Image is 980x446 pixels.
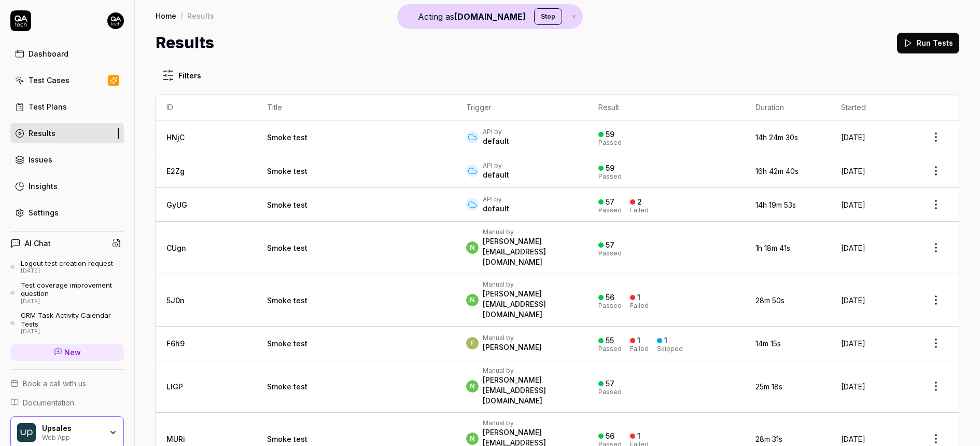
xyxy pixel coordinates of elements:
[841,339,865,348] time: [DATE]
[483,236,578,267] div: [PERSON_NAME][EMAIL_ADDRESS][DOMAIN_NAME]
[841,244,865,252] time: [DATE]
[257,94,456,120] th: Title
[598,389,622,395] div: Passed
[10,176,124,196] a: Insights
[598,207,622,213] div: Passed
[21,328,124,335] div: [DATE]
[841,296,865,305] time: [DATE]
[483,128,509,136] div: API by
[630,303,649,309] div: Failed
[267,382,307,391] a: Smoke test
[745,94,831,120] th: Duration
[21,298,124,305] div: [DATE]
[166,133,185,142] a: HNjC
[21,267,113,275] div: [DATE]
[21,281,124,298] div: Test coverage improvement question
[606,336,614,345] div: 55
[755,296,785,305] time: 28m 50s
[483,161,509,170] div: API by
[29,181,58,192] div: Insights
[166,167,185,175] a: E2Zg
[10,259,124,275] a: Logout test creation request[DATE]
[23,378,86,389] span: Book a call with us
[598,303,622,309] div: Passed
[180,10,183,21] div: /
[841,133,865,142] time: [DATE]
[10,123,124,143] a: Results
[637,431,640,441] div: 1
[841,167,865,175] time: [DATE]
[23,397,74,408] span: Documentation
[534,8,562,25] button: Stop
[637,293,640,302] div: 1
[588,94,745,120] th: Result
[166,382,183,391] a: LIGP
[483,375,578,406] div: [PERSON_NAME][EMAIL_ADDRESS][DOMAIN_NAME]
[64,347,81,358] span: New
[598,250,622,256] div: Passed
[606,197,614,207] div: 57
[598,173,622,180] div: Passed
[466,380,479,393] span: n
[630,346,649,352] div: Failed
[841,200,865,209] time: [DATE]
[166,435,185,443] a: MURi
[267,167,307,175] a: Smoke test
[10,344,124,361] a: New
[10,202,124,223] a: Settings
[483,195,509,204] div: API by
[466,433,479,445] span: n
[156,31,214,55] h1: Results
[483,170,509,180] div: default
[10,281,124,305] a: Test coverage improvement question[DATE]
[897,33,959,53] button: Run Tests
[606,240,614,250] div: 57
[166,244,186,252] a: CUgn
[156,10,176,21] a: Home
[21,259,113,267] div: Logout test creation request
[107,12,124,29] img: 7ccf6c19-61ad-4a6c-8811-018b02a1b829.jpg
[10,311,124,335] a: CRM Task Activity Calendar Tests[DATE]
[483,280,578,289] div: Manual by
[598,346,622,352] div: Passed
[42,424,102,433] div: Upsales
[483,228,578,236] div: Manual by
[42,433,102,441] div: Web App
[29,101,67,112] div: Test Plans
[755,200,796,209] time: 14h 19m 53s
[267,200,307,209] a: Smoke test
[630,207,649,213] div: Failed
[166,200,187,209] a: GyUG
[755,133,798,142] time: 14h 24m 30s
[637,197,642,207] div: 2
[755,435,782,443] time: 28m 31s
[456,94,589,120] th: Trigger
[29,48,68,59] div: Dashboard
[29,207,59,218] div: Settings
[466,337,479,349] span: F
[267,133,307,142] a: Smoke test
[606,130,614,139] div: 59
[637,336,640,345] div: 1
[166,339,185,348] a: F6h9
[755,167,799,175] time: 16h 42m 40s
[664,336,667,345] div: 1
[598,140,622,146] div: Passed
[29,154,52,165] div: Issues
[657,346,683,352] div: Skipped
[10,378,124,389] a: Book a call with us
[17,423,36,442] img: Upsales Logo
[166,296,185,305] a: 5J0n
[606,379,614,388] div: 57
[606,431,614,441] div: 56
[483,334,542,342] div: Manual by
[841,435,865,443] time: [DATE]
[483,367,578,375] div: Manual by
[755,339,781,348] time: 14m 15s
[156,94,257,120] th: ID
[267,435,307,443] a: Smoke test
[466,241,479,254] span: n
[606,293,614,302] div: 56
[10,150,124,170] a: Issues
[483,289,578,320] div: [PERSON_NAME][EMAIL_ADDRESS][DOMAIN_NAME]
